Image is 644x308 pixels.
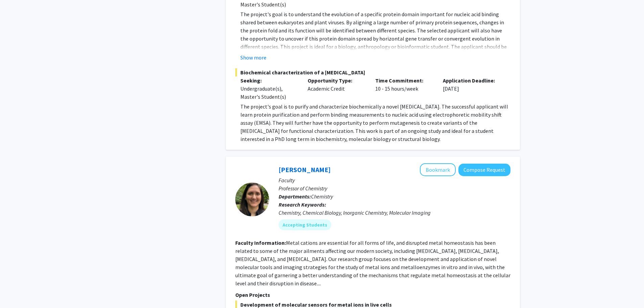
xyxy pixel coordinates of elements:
p: Professor of Chemistry [279,184,510,192]
p: The project's goal is to purify and characterize biochemically a novel [MEDICAL_DATA]. The succes... [240,102,510,143]
b: Research Keywords: [279,201,326,208]
p: The project's goal is to understand the evolution of a specific protein domain important for nucl... [240,10,510,67]
p: Application Deadline: [443,76,500,85]
p: Seeking: [240,76,298,85]
span: Biochemical characterization of a [MEDICAL_DATA] [235,68,510,76]
b: Faculty Information: [235,239,286,246]
a: [PERSON_NAME] [279,165,331,174]
p: Open Projects [235,291,510,299]
iframe: Chat [5,278,29,303]
b: Departments: [279,193,311,200]
div: 10 - 15 hours/week [370,76,438,101]
p: Time Commitment: [375,76,433,85]
p: Faculty [279,176,510,184]
button: Show more [240,53,266,62]
p: Opportunity Type: [308,76,365,85]
div: Chemistry, Chemical Biology, Inorganic Chemistry, Molecular Imaging [279,209,510,217]
span: Chemistry [311,193,333,200]
button: Add Daniela Buccella to Bookmarks [420,163,456,176]
div: [DATE] [438,76,505,101]
mat-chip: Accepting Students [279,219,331,230]
fg-read-more: Metal cations are essential for all forms of life, and disrupted metal homeostasis has been relat... [235,239,510,287]
button: Compose Request to Daniela Buccella [458,164,510,176]
div: Academic Credit [303,76,370,101]
div: Undergraduate(s), Master's Student(s) [240,85,298,101]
